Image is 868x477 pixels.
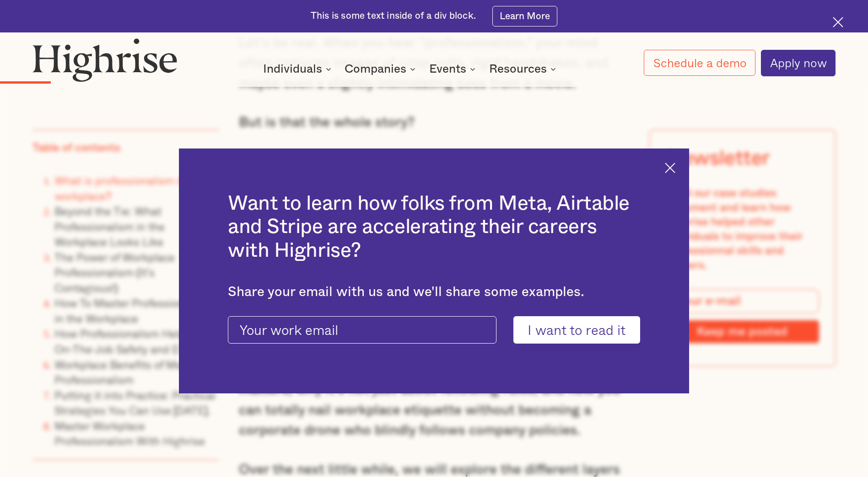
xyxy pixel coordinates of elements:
input: Your work email [228,316,496,343]
div: Resources [489,64,547,74]
a: Schedule a demo [644,50,755,76]
div: Individuals [263,64,322,74]
div: Events [429,64,478,74]
div: Share your email with us and we'll share some examples. [228,284,640,300]
h2: Want to learn how folks from Meta, Airtable and Stripe are accelerating their careers with Highrise? [228,192,640,263]
a: Apply now [761,50,836,76]
input: I want to read it [513,316,640,343]
img: Cross icon [665,163,675,173]
img: Highrise logo [32,38,178,82]
form: current-ascender-blog-article-modal-form [228,316,640,343]
div: Companies [345,64,406,74]
img: Cross icon [833,17,843,27]
div: This is some text inside of a div block. [311,10,476,22]
div: Individuals [263,64,334,74]
a: Learn More [492,6,558,26]
div: Events [429,64,466,74]
div: Companies [345,64,418,74]
div: Resources [489,64,559,74]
